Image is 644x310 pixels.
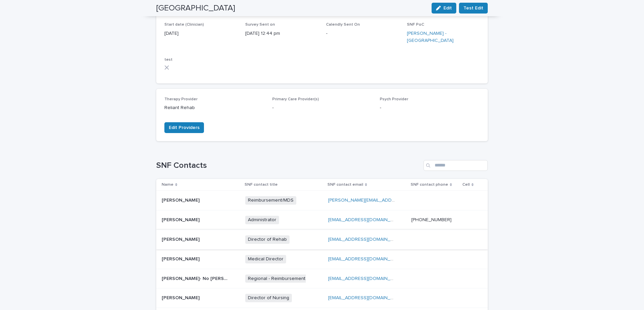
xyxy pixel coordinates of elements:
[164,122,204,133] button: Edit Providers
[327,181,363,188] p: SNF contact email
[164,58,172,62] span: test
[162,275,231,282] p: [PERSON_NAME]- No [PERSON_NAME] [PERSON_NAME]
[156,191,488,210] tr: [PERSON_NAME][PERSON_NAME] Reimbursement/MDS[PERSON_NAME][EMAIL_ADDRESS][PERSON_NAME][DOMAIN_NAME]
[462,181,470,188] p: Cell
[156,230,488,249] tr: [PERSON_NAME][PERSON_NAME] Director of Rehab[EMAIL_ADDRESS][DOMAIN_NAME]
[245,23,275,27] span: Survey Sent on
[411,181,448,188] p: SNF contact phone
[463,5,483,11] span: Test Edit
[407,23,424,27] span: SNF PoC
[245,196,296,205] span: Reimbursement/MDS
[162,235,201,242] p: [PERSON_NAME]
[328,237,405,242] a: [EMAIL_ADDRESS][DOMAIN_NAME]
[245,294,292,302] span: Director of Nursing
[164,97,198,101] span: Therapy Provider
[162,294,201,301] p: [PERSON_NAME]
[169,124,200,131] span: Edit Providers
[328,257,405,261] a: [EMAIL_ADDRESS][DOMAIN_NAME]
[432,3,456,14] button: Edit
[328,217,405,222] a: [EMAIL_ADDRESS][DOMAIN_NAME]
[326,30,399,37] p: -
[162,216,201,223] p: [PERSON_NAME]
[164,30,237,37] p: [DATE]
[156,288,488,308] tr: [PERSON_NAME][PERSON_NAME] Director of Nursing[EMAIL_ADDRESS][DOMAIN_NAME]
[245,181,278,188] p: SNF contact title
[156,161,421,171] h1: SNF Contacts
[272,104,372,111] p: -
[328,295,405,300] a: [EMAIL_ADDRESS][DOMAIN_NAME]
[411,217,452,222] a: [PHONE_NUMBER]
[272,97,319,101] span: Primary Care Provider(s)
[162,181,174,188] p: Name
[245,30,318,37] p: [DATE] 12:44 pm
[245,235,290,244] span: Director of Rehab
[245,275,308,283] span: Regional - Reimbursement
[162,255,201,262] p: [PERSON_NAME]
[156,210,488,230] tr: [PERSON_NAME][PERSON_NAME] Administrator[EMAIL_ADDRESS][DOMAIN_NAME] [PHONE_NUMBER]
[156,249,488,269] tr: [PERSON_NAME][PERSON_NAME] Medical Director[EMAIL_ADDRESS][DOMAIN_NAME]
[326,23,360,27] span: Calendly Sent On
[407,30,480,44] a: [PERSON_NAME] - [GEOGRAPHIC_DATA]
[423,160,488,171] input: Search
[328,198,478,203] a: [PERSON_NAME][EMAIL_ADDRESS][PERSON_NAME][DOMAIN_NAME]
[459,3,488,14] button: Test Edit
[380,97,408,101] span: Psych Provider
[164,104,264,111] p: Reliant Rehab
[162,196,201,203] p: [PERSON_NAME]
[156,3,235,13] h2: [GEOGRAPHIC_DATA]
[328,276,405,281] a: [EMAIL_ADDRESS][DOMAIN_NAME]
[245,255,286,263] span: Medical Director
[443,6,452,10] span: Edit
[156,269,488,288] tr: [PERSON_NAME]- No [PERSON_NAME] [PERSON_NAME][PERSON_NAME]- No [PERSON_NAME] [PERSON_NAME] Region...
[380,104,480,111] p: -
[164,23,204,27] span: Start date (Clinician)
[245,216,279,224] span: Administrator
